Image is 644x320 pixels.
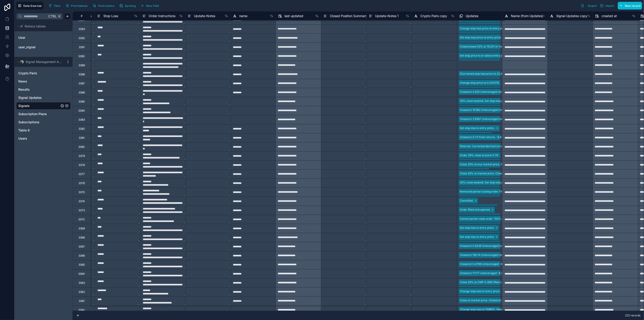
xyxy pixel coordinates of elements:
div: 3380 [78,145,85,149]
div: Close 33% at CMP 0.3561 (Non compliant for hedge). [460,280,528,284]
span: Update-Notes [194,14,215,18]
div: Set stop loss to entry price.. [460,126,495,130]
a: Results [18,87,60,92]
span: Users [18,136,27,141]
div: Set stop price to or above entry price. Risk closed. [460,54,524,58]
div: 3381 [79,136,85,140]
a: Subscriptions [18,120,60,124]
div: 3385 [79,100,85,104]
button: Noloco tables [16,23,68,29]
span: Noloco tables [25,24,46,29]
div: 3384 [78,109,85,113]
div: Closed at 156.74 Unleveraged return -3.62% Final -14.48% [460,253,535,257]
div: 3393 [79,27,85,31]
button: Export [579,2,598,10]
span: K [58,15,61,18]
div: Closed at return to entry. 0.00% [460,296,501,300]
div: Results [16,86,71,93]
a: Signal Updates [18,95,60,100]
span: last updated [285,14,303,18]
span: Import [606,4,614,7]
div: 33% close booked. Set stop loss price to entry price. Risk closed. Profit locked. [460,99,560,103]
span: Crypto Pairs [18,71,37,75]
div: News [16,78,71,85]
div: 3382 [79,127,85,131]
div: 33% close triggered. Profit locked. [460,160,504,164]
button: New record [618,2,642,10]
div: Cancel partial close order "50% at 168.8" [460,217,513,221]
button: Permissions [64,2,89,9]
span: 222 records [625,314,640,317]
div: Order filled and opened. [460,208,490,212]
div: Closed at 2.9367 Unleveraged return -7.81% Final -23.43% (Final closed position for [DATE] book. [460,117,584,121]
span: Update-Notes 1 [375,14,399,18]
div: Order 33% close at price 311.95 [460,42,500,46]
div: Closed at 11.177 Unleveraged -6.34% Final -25.36% [460,271,526,275]
a: Permissions [64,2,91,9]
span: user_signal [18,45,36,49]
div: Subscription Plans [16,110,71,118]
div: Set stop loss to entry price. Optional-close 10-50% at current market price. [460,233,556,237]
button: Data Sources [16,2,43,10]
button: Syncing [118,2,137,9]
img: Airtable Logo [20,60,24,64]
div: Schedule 50% close at 120950 Confirm stop loss is set to entry. [460,242,541,246]
div: Order 33% close at price 0.79 [460,153,498,158]
div: Set stop loss to entry price. [460,235,495,239]
div: Closed at 4.625 Unleveraged return -9.99% Final -29.97% [460,90,534,94]
div: 3386 [79,91,85,95]
span: Filter [54,4,61,7]
div: Change stop loss to 106600. New RRR 25.25 [460,308,516,312]
div: Crypto Pairs [16,70,71,77]
div: Signal Updates [16,94,71,101]
div: 33% close booked. Set stop loss price to entry price. Risk closed. Profit locked. [460,181,560,185]
div: 3373 [79,209,85,212]
div: 3388 [79,73,85,76]
span: News [18,79,27,84]
div: Closed at 16.962 Unleveraged return -11.55% Final -34.65% [460,108,536,112]
div: 3383 [79,118,85,122]
div: 3369 [79,227,85,230]
span: Ctrl [48,13,57,19]
div: Closed at 404.37 Close at market price. [460,178,511,182]
div: 3387 [79,82,85,85]
span: Order Instructions [149,14,175,18]
span: Updates [466,14,478,18]
div: Close/closed 33% at 19.201 or market price. Risk closed. Profit locked. [460,45,550,49]
div: Closed at 0.3645 Weighted average return unleveraged -10.31% Final -20.62% [460,287,561,291]
a: Users [18,136,60,141]
span: Stop Loss [103,14,118,18]
div: Closed at 0.4766 Unleveraged -4.95% Final -11.26% [460,262,527,266]
div: Closed at return to entry. Unleveraged return 3.51% Final return 10.53% [460,106,551,110]
span: Permissions [71,4,87,7]
div: 3389 [79,64,85,67]
div: Invalidated and cancelled. [460,206,493,210]
div: Change stop loss price to 3926.32 (Static trailing) [460,61,522,65]
div: Closed at entry price. [460,133,487,137]
span: Subscription Plans [18,112,47,116]
span: Find column [98,4,114,7]
div: 3379 [79,154,85,158]
div: 3376 [79,182,85,185]
div: 3370 [78,218,85,221]
div: (Internal audit TBG) [460,169,485,173]
div: 3365 [79,263,85,267]
div: user_signal [16,44,71,51]
span: Signals [18,104,30,108]
div: 3362 [79,290,85,294]
div: 3366 [79,254,85,258]
div: Move stop loss price to entry price at price destination 4.322 [460,196,537,201]
div: Change stop loss price to 0.003248 Trailing up. [460,88,520,92]
div: 3367 [79,245,85,249]
span: Export [588,4,597,7]
span: Signal Updates [18,95,42,100]
a: Crypto Pairs [18,71,60,75]
div: Change stop price to 0.003176. [460,81,500,85]
div: Subscriptions [16,119,71,126]
a: user_signal [18,45,55,49]
div: 3377 [79,172,85,176]
span: Results [18,87,30,92]
span: User [18,35,25,40]
div: Order 33% close at 181.79 Set stop loss price to entry price at trigger. [460,224,548,228]
div: Closed at 0.72 Final returns. -8.47% 4X -33.88% [460,135,522,139]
